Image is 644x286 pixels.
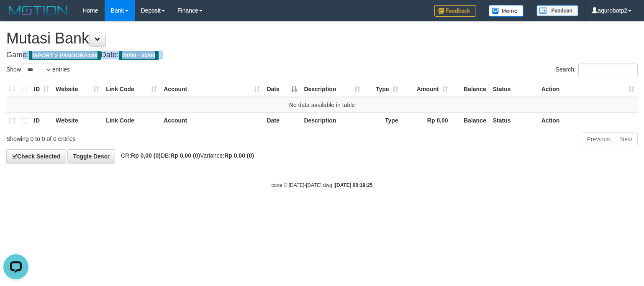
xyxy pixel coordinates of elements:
a: Toggle Descr [67,149,115,163]
th: ID: activate to sort column ascending [31,81,52,97]
th: Website [52,112,103,128]
th: Amount: activate to sort column ascending [402,81,452,97]
label: Search: [556,64,638,76]
th: Action: activate to sort column ascending [538,81,638,97]
input: Search: [578,64,638,76]
button: Open LiveChat chat widget [3,3,28,28]
div: Showing 0 to 0 of 0 entries [6,131,262,143]
td: No data available in table [6,97,638,113]
span: 29/09 - 30/09 [119,51,159,60]
span: CR: DB: Variance: [117,152,254,159]
th: Status [490,81,538,97]
strong: [DATE] 00:19:25 [335,182,372,188]
span: ISPORT > PANDORA188 [29,51,101,60]
select: Showentries [21,64,52,76]
label: Show entries [6,64,70,76]
img: panduan.png [536,5,578,16]
th: Date [263,112,300,128]
img: MOTION_logo.png [6,4,70,17]
a: Next [615,132,638,146]
th: Date: activate to sort column descending [263,81,300,97]
th: Status [490,112,538,128]
th: Description [300,112,363,128]
th: ID [31,112,52,128]
h4: Game: Date: [6,51,638,59]
small: code © [DATE]-[DATE] dwg | [272,182,373,188]
img: Button%20Memo.svg [489,5,524,17]
th: Balance [452,81,490,97]
th: Account [160,112,263,128]
th: Action [538,112,638,128]
th: Type [364,112,402,128]
th: Link Code: activate to sort column ascending [103,81,160,97]
th: Link Code [103,112,160,128]
th: Description: activate to sort column ascending [300,81,363,97]
strong: Rp 0,00 (0) [224,152,254,159]
strong: Rp 0,00 (0) [170,152,200,159]
th: Website: activate to sort column ascending [52,81,103,97]
th: Type: activate to sort column ascending [364,81,402,97]
th: Account: activate to sort column ascending [160,81,263,97]
a: Previous [582,132,615,146]
img: Feedback.jpg [434,5,476,17]
strong: Rp 0,00 (0) [131,152,161,159]
th: Rp 0,00 [402,112,452,128]
a: Check Selected [6,149,66,163]
th: Balance [452,112,490,128]
h1: Mutasi Bank [6,30,638,47]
